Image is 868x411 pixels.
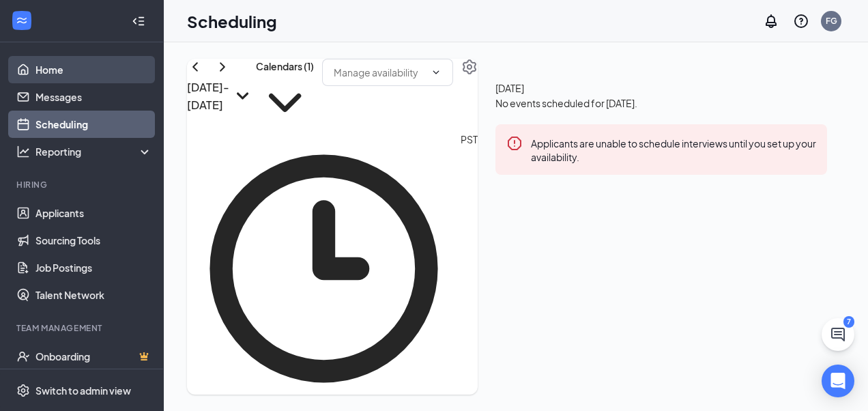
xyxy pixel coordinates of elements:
div: Reporting [35,145,153,158]
svg: ChevronDown [431,67,442,78]
svg: Analysis [16,145,30,158]
a: Job Postings [35,254,152,281]
div: Switch to admin view [35,384,131,397]
a: OnboardingCrown [35,343,152,370]
a: Messages [35,83,152,111]
h1: Scheduling [187,10,277,33]
div: FG [826,15,837,27]
div: 7 [843,316,854,328]
a: Talent Network [35,281,152,309]
span: PST [461,132,478,406]
button: Calendars (1)ChevronDown [256,59,314,132]
div: Open Intercom Messenger [822,365,854,397]
button: ChatActive [822,318,854,351]
svg: Clock [187,132,461,406]
svg: Collapse [132,14,145,28]
svg: WorkstreamLogo [15,14,29,27]
svg: Settings [461,59,478,75]
a: Applicants [35,199,152,227]
a: Home [35,56,152,83]
svg: QuestionInfo [793,13,809,29]
a: Settings [461,59,478,132]
svg: Settings [16,384,30,397]
div: Hiring [16,179,149,190]
svg: SmallChevronDown [229,83,256,109]
div: Applicants are unable to schedule interviews until you set up your availability. [531,135,816,164]
svg: ChatActive [830,326,846,343]
svg: ChevronLeft [187,59,203,75]
a: Sourcing Tools [35,227,152,254]
span: No events scheduled for [DATE]. [495,96,827,111]
input: Manage availability [334,65,424,80]
svg: Error [506,135,523,152]
span: [DATE] [495,81,827,96]
h3: [DATE] - [DATE] [187,79,229,113]
div: Team Management [16,322,149,334]
svg: ChevronRight [214,59,231,75]
a: Scheduling [35,111,152,138]
svg: Notifications [763,13,779,29]
svg: ChevronDown [256,74,314,132]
